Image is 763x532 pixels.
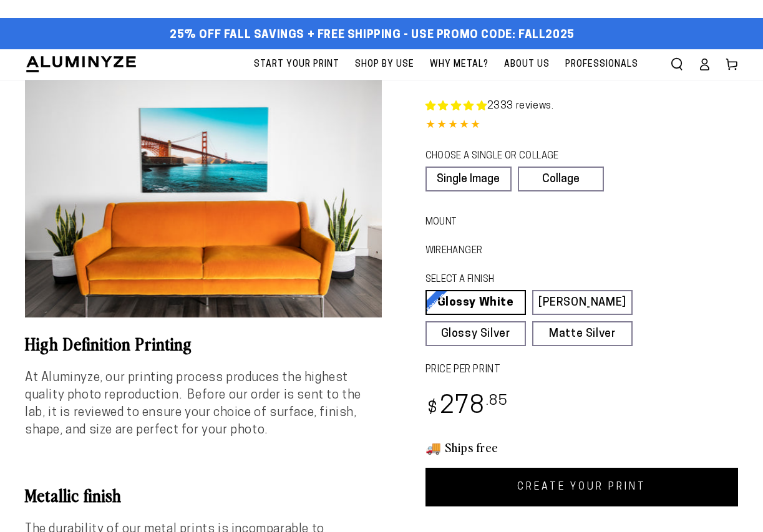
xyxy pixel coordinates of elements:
media-gallery: Gallery Viewer [25,80,382,317]
a: Shop By Use [349,49,420,80]
a: Glossy Silver [425,321,526,346]
a: Professionals [559,49,644,80]
a: Why Metal? [424,49,495,80]
span: Start Your Print [254,57,339,72]
img: Aluminyze [25,55,137,74]
a: Matte Silver [532,321,633,346]
legend: SELECT A FINISH [425,273,608,287]
span: At Aluminyze, our printing process produces the highest quality photo reproduction. Before our or... [25,372,361,437]
a: About Us [498,49,556,80]
legend: Mount [425,216,445,230]
a: Single Image [425,167,512,191]
legend: WireHanger [425,244,460,258]
a: Glossy White [425,290,526,315]
b: Metallic finish [25,483,122,506]
span: 25% off FALL Savings + Free Shipping - Use Promo Code: FALL2025 [170,29,575,42]
legend: CHOOSE A SINGLE OR COLLAGE [425,150,592,163]
span: Why Metal? [430,57,488,72]
span: Professionals [565,57,638,72]
a: [PERSON_NAME] [532,290,633,315]
span: Shop By Use [355,57,414,72]
a: CREATE YOUR PRINT [425,468,739,506]
a: Start Your Print [248,49,346,80]
sup: .85 [486,394,508,409]
summary: Search our site [663,51,691,78]
div: 4.85 out of 5.0 stars [425,117,739,135]
a: Collage [518,167,604,191]
bdi: 278 [425,395,508,419]
span: $ [427,400,438,417]
label: PRICE PER PRINT [425,363,739,377]
span: About Us [504,57,550,72]
b: High Definition Printing [25,331,192,355]
h3: 🚚 Ships free [425,439,739,455]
